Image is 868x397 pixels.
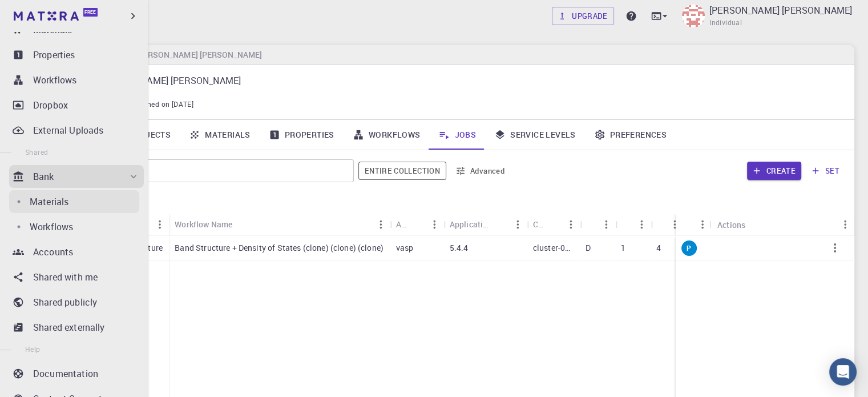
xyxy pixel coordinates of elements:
[682,243,696,253] span: P
[9,362,144,385] a: Documentation
[621,242,625,254] p: 1
[651,213,684,235] div: Cores
[358,162,446,180] span: Filter throughout whole library including sets (folders)
[33,98,68,112] p: Dropbox
[9,43,144,66] a: Properties
[450,213,491,235] div: Application Version
[175,213,232,235] div: Workflow Name
[137,99,193,110] span: Joined on [DATE]
[344,120,430,150] a: Workflows
[25,344,41,354] span: Help
[33,270,98,284] p: Shared with me
[372,215,390,234] button: Menu
[151,215,169,234] button: Menu
[676,214,712,236] div: Status
[491,215,509,234] button: Sort
[829,358,857,386] div: Open Intercom Messenger
[14,11,79,21] img: logo
[429,120,485,150] a: Jobs
[632,215,651,234] button: Menu
[390,213,444,235] div: Application
[580,213,615,235] div: Queue
[232,215,251,234] button: Sort
[9,69,144,91] a: Workflows
[57,49,264,61] nav: breadcrumb
[33,73,76,87] p: Workflows
[260,120,344,150] a: Properties
[450,242,469,254] p: 5.4.4
[586,242,591,254] p: D
[586,215,604,234] button: Sort
[717,214,745,236] div: Actions
[9,215,139,238] a: Workflows
[169,213,390,235] div: Workflow Name
[747,162,801,180] button: Create
[597,215,615,234] button: Menu
[407,215,426,234] button: Sort
[9,94,144,117] a: Dropbox
[709,17,742,29] span: Individual
[131,49,262,61] h6: [PERSON_NAME] [PERSON_NAME]
[180,120,260,150] a: Materials
[562,215,580,234] button: Menu
[527,213,580,235] div: Cluster
[9,266,144,288] a: Shared with me
[444,213,527,235] div: Application Version
[9,190,139,213] a: Materials
[9,291,144,314] a: Shared publicly
[9,316,144,339] a: Shared externally
[25,147,48,157] span: Shared
[30,220,73,234] p: Workflows
[98,74,836,87] p: [PERSON_NAME] [PERSON_NAME]
[709,3,852,17] p: [PERSON_NAME] [PERSON_NAME]
[681,240,697,256] div: pre-submission
[533,242,574,254] p: cluster-001
[33,170,54,183] p: Bank
[33,48,75,62] p: Properties
[621,215,639,234] button: Sort
[396,213,407,235] div: Application
[30,195,68,208] p: Materials
[9,165,144,188] div: Bank
[681,215,700,234] button: Sort
[656,215,675,234] button: Sort
[552,7,614,25] a: Upgrade
[585,120,676,150] a: Preferences
[693,215,712,234] button: Menu
[682,5,705,27] img: Ahmet Sait ALALI
[485,120,585,150] a: Service Levels
[175,242,383,254] p: Band Structure + Density of States (clone) (clone) (clone)
[451,162,510,180] button: Advanced
[358,162,446,180] button: Entire collection
[33,295,97,309] p: Shared publicly
[9,240,144,263] a: Accounts
[509,215,527,234] button: Menu
[426,215,444,234] button: Menu
[33,123,103,137] p: External Uploads
[9,119,144,142] a: External Uploads
[23,8,64,18] span: Support
[712,214,854,236] div: Actions
[836,215,854,234] button: Menu
[33,367,98,380] p: Documentation
[656,242,661,254] p: 4
[533,213,543,235] div: Cluster
[543,215,562,234] button: Sort
[615,213,651,235] div: Nodes
[33,245,73,259] p: Accounts
[665,215,684,234] button: Menu
[806,162,845,180] button: set
[396,242,414,254] p: vasp
[33,320,105,334] p: Shared externally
